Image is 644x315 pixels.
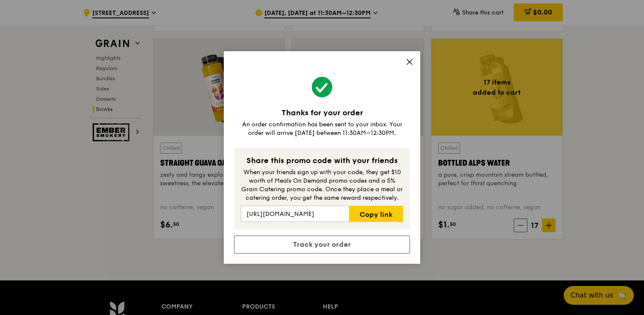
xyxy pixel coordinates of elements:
[241,168,403,202] div: When your friends sign up with your code, they get $10 worth of Meals On Demand promo codes and a...
[241,155,403,166] div: Share this promo code with your friends
[234,236,410,254] a: Track your order
[349,206,403,222] a: Copy link
[234,120,410,137] div: An order confirmation has been sent to your inbox. Your order will arrive [DATE] between 11:30AM–...
[234,107,410,119] div: Thanks for your order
